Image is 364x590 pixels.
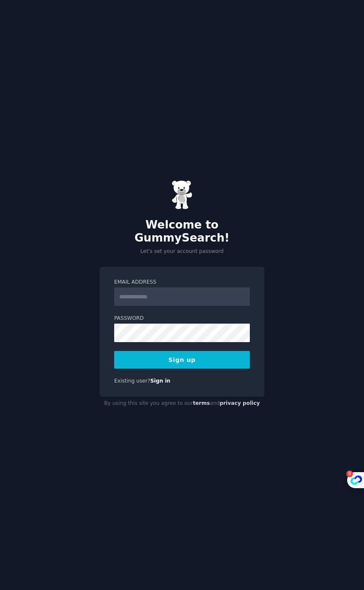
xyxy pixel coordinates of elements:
[99,397,265,410] div: By using this site you agree to our and
[99,248,265,255] p: Let's set your account password
[219,400,260,406] a: privacy policy
[114,315,250,322] label: Password
[99,218,265,245] h2: Welcome to GummySearch!
[193,400,210,406] a: terms
[114,351,250,369] button: Sign up
[114,279,250,286] label: Email Address
[171,180,193,210] img: Gummy Bear
[114,378,150,384] span: Existing user?
[150,378,171,384] a: Sign in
